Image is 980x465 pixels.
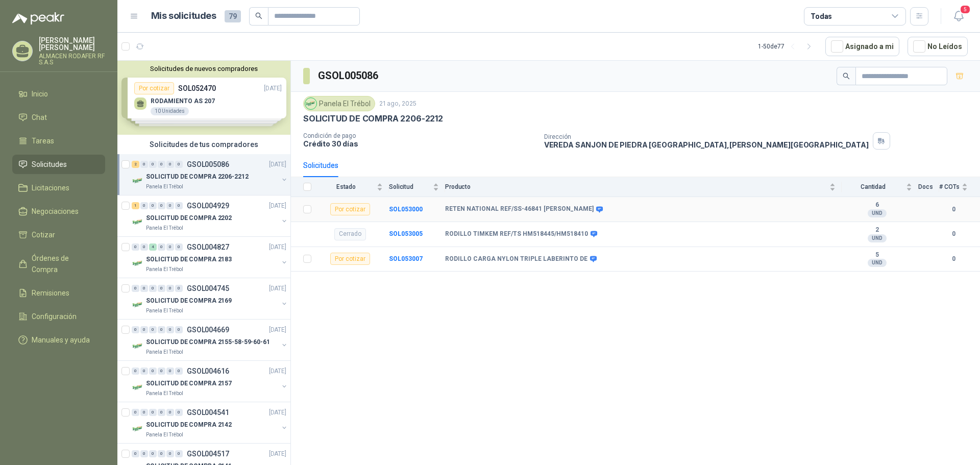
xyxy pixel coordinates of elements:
[140,243,148,251] div: 0
[269,449,286,459] p: [DATE]
[146,213,232,223] p: SOLICITUD DE COMPRA 2202
[318,68,380,84] h3: GSOL005086
[149,202,157,209] div: 0
[389,206,423,213] b: SOL053000
[158,285,165,292] div: 0
[146,307,183,315] p: Panela El Trébol
[146,431,183,439] p: Panela El Trébol
[149,326,157,333] div: 0
[117,135,290,154] div: Solicitudes de tus compradores
[330,253,370,265] div: Por cotizar
[175,285,183,292] div: 0
[158,161,165,168] div: 0
[939,183,960,190] span: # COTs
[32,159,67,170] span: Solicitudes
[918,177,939,197] th: Docs
[269,284,286,293] p: [DATE]
[132,202,139,209] div: 1
[158,243,165,251] div: 0
[166,285,174,292] div: 0
[146,183,183,191] p: Panela El Trébol
[132,450,139,457] div: 0
[187,243,229,251] p: GSOL004827
[140,450,148,457] div: 0
[445,205,594,213] b: RETEN NATIONAL REF/SS-46841 [PERSON_NAME]
[146,337,270,347] p: SOLICITUD DE COMPRA 2155-58-59-60-61
[949,7,968,26] button: 5
[132,409,139,416] div: 0
[146,389,183,398] p: Panela El Trébol
[132,200,288,232] a: 1 0 0 0 0 0 GSOL004929[DATE] Company LogoSOLICITUD DE COMPRA 2202Panela El Trébol
[140,409,148,416] div: 0
[175,243,183,251] div: 0
[12,249,105,279] a: Órdenes de Compra
[166,243,174,251] div: 0
[158,409,165,416] div: 0
[269,408,286,418] p: [DATE]
[166,161,174,168] div: 0
[842,226,912,234] b: 2
[842,177,918,197] th: Cantidad
[842,201,912,209] b: 6
[132,406,288,439] a: 0 0 0 0 0 0 GSOL004541[DATE] Company LogoSOLICITUD DE COMPRA 2142Panela El Trébol
[32,182,69,193] span: Licitaciones
[39,53,105,65] p: ALMACEN RODAFER RF S.A.S
[32,88,48,100] span: Inicio
[32,112,47,123] span: Chat
[317,183,375,190] span: Estado
[121,65,286,72] button: Solicitudes de nuevos compradores
[939,229,968,239] b: 0
[132,324,288,356] a: 0 0 0 0 0 0 GSOL004669[DATE] Company LogoSOLICITUD DE COMPRA 2155-58-59-60-61Panela El Trébol
[269,201,286,211] p: [DATE]
[166,409,174,416] div: 0
[868,259,887,267] div: UND
[146,420,232,430] p: SOLICITUD DE COMPRA 2142
[132,158,288,191] a: 2 0 0 0 0 0 GSOL005086[DATE] Company LogoSOLICITUD DE COMPRA 2206-2212Panela El Trébol
[225,10,241,22] span: 79
[146,172,249,182] p: SOLICITUD DE COMPRA 2206-2212
[187,409,229,416] p: GSOL004541
[175,450,183,457] div: 0
[158,326,165,333] div: 0
[149,161,157,168] div: 0
[12,225,105,244] a: Cotizar
[303,96,375,111] div: Panela El Trébol
[389,183,431,190] span: Solicitud
[187,161,229,168] p: GSOL005086
[158,202,165,209] div: 0
[132,161,139,168] div: 2
[445,255,587,263] b: RODILLO CARGA NYLON TRIPLE LABERINTO DE
[303,113,443,124] p: SOLICITUD DE COMPRA 2206-2212
[140,368,148,375] div: 0
[140,326,148,333] div: 0
[379,99,416,109] p: 21 ago, 2025
[868,234,887,242] div: UND
[389,255,423,262] b: SOL053007
[149,409,157,416] div: 0
[269,160,286,169] p: [DATE]
[132,326,139,333] div: 0
[117,61,290,135] div: Solicitudes de nuevos compradoresPor cotizarSOL052470[DATE] RODAMIENTO AS 20710 UnidadesPor cotiz...
[842,251,912,259] b: 5
[445,177,842,197] th: Producto
[158,368,165,375] div: 0
[317,177,389,197] th: Estado
[389,230,423,237] b: SOL053005
[175,368,183,375] div: 0
[132,243,139,251] div: 0
[132,423,144,435] img: Company Logo
[269,366,286,376] p: [DATE]
[908,37,968,56] button: No Leídos
[32,334,90,346] span: Manuales y ayuda
[811,11,832,22] div: Todas
[132,257,144,270] img: Company Logo
[939,205,968,214] b: 0
[149,243,157,251] div: 4
[146,348,183,356] p: Panela El Trébol
[445,183,827,190] span: Producto
[166,202,174,209] div: 0
[32,206,79,217] span: Negociaciones
[939,177,980,197] th: # COTs
[868,209,887,217] div: UND
[187,450,229,457] p: GSOL004517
